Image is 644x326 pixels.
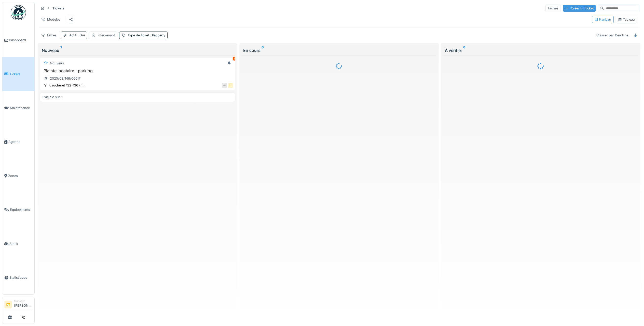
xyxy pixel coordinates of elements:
span: Stock [9,241,32,246]
div: YN [222,83,227,88]
div: 1 visible sur 1 [42,95,62,99]
span: : Property [149,33,165,37]
a: Zones [2,159,34,193]
div: CT [228,83,233,88]
div: Tableau [618,17,635,22]
div: 2025/08/146/06617 [50,76,80,81]
span: Zones [8,173,32,178]
a: Stock [2,227,34,260]
h3: Plainte locataire - parking [42,68,233,73]
div: Manager [14,299,32,303]
div: Modèles [39,16,63,23]
sup: 1 [60,47,62,53]
div: Nouveau [50,61,64,66]
div: Intervenant [98,33,115,38]
div: Nouveau [42,47,233,53]
li: [PERSON_NAME] [14,299,32,310]
sup: 0 [262,47,264,53]
a: Dashboard [2,23,34,57]
a: Agenda [2,125,34,159]
a: Maintenance [2,91,34,125]
li: CT [4,301,12,308]
div: Tâches [545,5,561,12]
a: CT Manager[PERSON_NAME] [4,299,32,311]
div: À vérifier [445,47,636,53]
div: Filtres [39,32,59,39]
div: En cours [243,47,435,53]
div: Actif [69,33,85,38]
div: Créer un ticket [563,5,596,12]
span: Dashboard [9,38,32,42]
span: Maintenance [10,106,32,110]
span: Équipements [10,207,32,212]
a: Tickets [2,57,34,91]
div: Kanban [594,17,611,22]
span: Agenda [8,139,32,144]
a: Équipements [2,193,34,227]
div: Type de ticket [128,33,165,38]
span: Statistiques [9,275,32,280]
div: Classer par Deadline [594,32,631,39]
a: Statistiques [2,261,34,294]
div: 1 [233,57,236,61]
span: : Oui [76,33,85,37]
span: Tickets [9,72,32,77]
sup: 0 [463,47,465,53]
strong: Tickets [50,6,66,11]
img: Badge_color-CXgf-gQk.svg [11,5,26,20]
div: gaucheret 132-136 (r... [49,83,85,88]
